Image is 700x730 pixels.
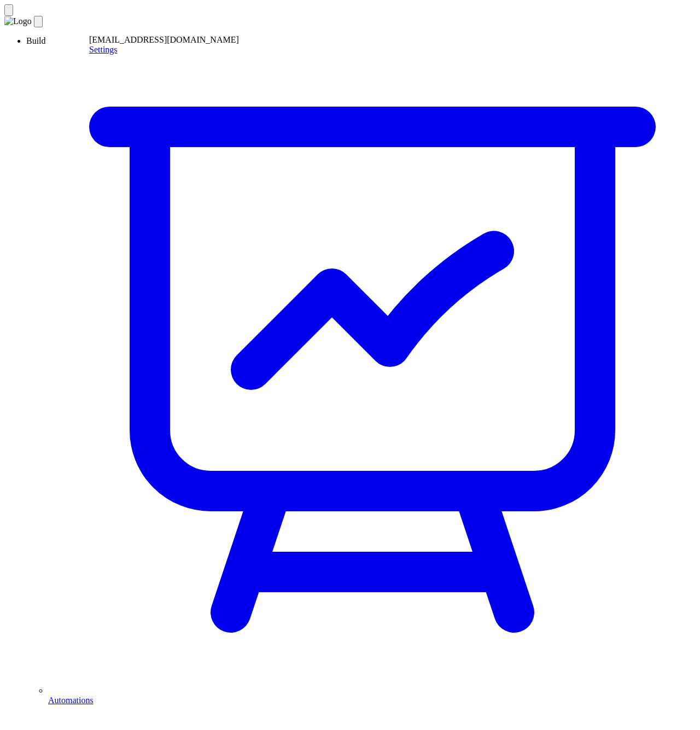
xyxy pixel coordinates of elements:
div: [EMAIL_ADDRESS][DOMAIN_NAME] [89,35,239,45]
div: Build [26,36,696,46]
a: Automations [48,686,696,705]
a: Settings [89,45,118,54]
button: Toggle navigation [4,4,13,16]
img: Logo [4,16,32,26]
